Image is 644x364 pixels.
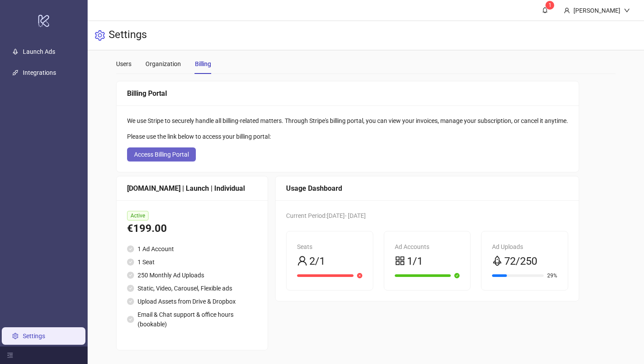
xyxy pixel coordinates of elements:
sup: 1 [545,1,554,10]
span: appstore [395,255,405,266]
li: Upload Assets from Drive & Dropbox [127,297,257,306]
span: user [564,7,570,14]
li: 250 Monthly Ad Uploads [127,270,257,280]
li: 1 Ad Account [127,244,257,254]
span: close-circle [357,273,362,278]
li: 1 Seat [127,257,257,267]
span: Active [127,211,149,220]
span: check-circle [127,245,134,252]
a: Integrations [23,69,56,76]
span: rocket [492,255,502,266]
span: check-circle [127,259,134,266]
div: Usage Dashboard [286,183,568,194]
span: 29% [547,273,557,278]
a: Launch Ads [23,48,55,55]
div: Users [116,59,131,69]
div: Ad Accounts [395,242,460,252]
a: Settings [23,332,45,339]
div: [DOMAIN_NAME] | Launch | Individual [127,183,257,194]
div: €199.00 [127,220,257,237]
span: user [297,255,308,266]
span: 2/1 [309,253,325,270]
span: check-circle [454,273,460,278]
div: Please use the link below to access your billing portal: [127,132,568,141]
span: Current Period: [DATE] - [DATE] [286,212,366,219]
span: 1/1 [407,253,423,270]
span: 72/250 [504,253,537,270]
span: check-circle [127,298,134,305]
span: check-circle [127,272,134,279]
span: bell [542,7,548,13]
div: Billing Portal [127,88,568,99]
li: Static, Video, Carousel, Flexible ads [127,283,257,293]
span: Access Billing Portal [134,151,189,158]
span: check-circle [127,285,134,292]
h3: Settings [109,28,147,43]
span: down [624,7,630,14]
button: Access Billing Portal [127,147,196,161]
li: Email & Chat support & office hours (bookable) [127,310,257,329]
div: [PERSON_NAME] [570,6,624,15]
div: We use Stripe to securely handle all billing-related matters. Through Stripe's billing portal, yo... [127,116,568,126]
div: Ad Uploads [492,242,557,252]
span: menu-fold [7,352,13,358]
div: Organization [145,59,181,69]
span: setting [95,30,105,41]
div: Billing [195,59,211,69]
span: 1 [548,2,552,8]
span: check-circle [127,316,134,323]
div: Seats [297,242,362,252]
